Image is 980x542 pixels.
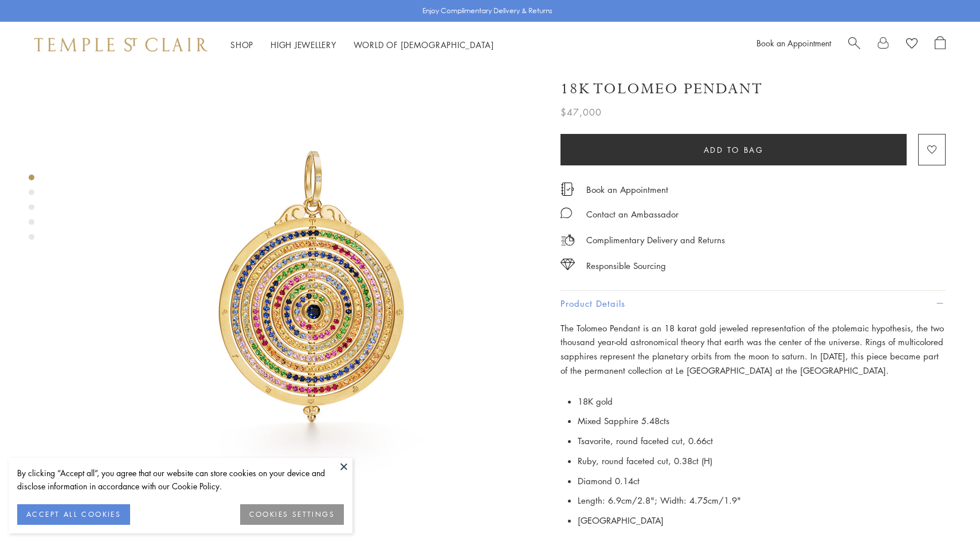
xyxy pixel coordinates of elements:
button: ACCEPT ALL COOKIES [17,504,130,525]
p: Complimentary Delivery and Returns [586,233,725,247]
img: Temple St. Clair [34,38,207,52]
span: Mixed Sapphire 5.48cts [578,415,669,426]
span: Add to bag [704,144,764,156]
img: icon_appointment.svg [560,183,574,196]
img: 18K Tolomeo Pendant [75,68,533,525]
li: 18K gold [578,391,946,412]
a: Book an Appointment [756,37,831,49]
h1: 18K Tolomeo Pendant [560,79,763,99]
li: Diamond 0.14ct [578,471,946,491]
li: Length: 6.9cm/2.8"; Width: 4.75cm/1.9" [578,490,946,511]
a: High JewelleryHigh Jewellery [271,39,336,50]
div: Product gallery navigation [29,172,34,249]
li: [GEOGRAPHIC_DATA] [578,511,946,531]
img: MessageIcon-01_2.svg [560,207,572,219]
div: Responsible Sourcing [586,259,666,273]
span: Ruby, round faceted cut, 0.38ct (H) [578,455,712,466]
a: Open Shopping Bag [935,36,946,53]
a: Book an Appointment [586,183,668,196]
button: COOKIES SETTINGS [240,504,344,525]
p: Enjoy Complimentary Delivery & Returns [422,5,552,17]
img: icon_delivery.svg [560,233,575,247]
p: The Tolomeo Pendant is an 18 karat gold jeweled representation of the ptolemaic hypothesis, the t... [560,321,946,378]
a: World of [DEMOGRAPHIC_DATA]World of [DEMOGRAPHIC_DATA] [354,39,494,50]
span: Tsavorite, round faceted cut, 0.66ct [578,435,713,446]
a: View Wishlist [906,36,918,53]
nav: Main navigation [230,38,494,52]
img: icon_sourcing.svg [560,259,575,270]
span: $47,000 [560,105,602,120]
button: Product Details [560,291,946,317]
button: Add to bag [560,134,907,165]
a: Search [848,36,860,53]
a: ShopShop [230,39,253,50]
div: Contact an Ambassador [586,207,679,221]
div: By clicking “Accept all”, you agree that our website can store cookies on your device and disclos... [17,466,344,493]
iframe: Gorgias live chat messenger [923,488,969,531]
